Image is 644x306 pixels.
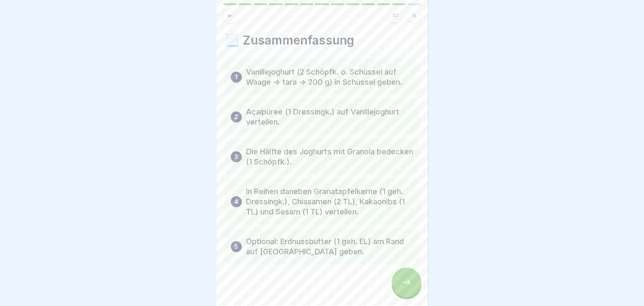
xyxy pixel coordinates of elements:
[246,107,414,127] p: Açaípüree (1 Dressingk.) auf Vanillejoghurt verteilen.
[225,33,420,47] h4: 📃 Zusammenfassung
[246,186,414,217] p: In Reihen daneben Granatapfelkerne (1 geh. Dressingk.), Chiasamen (2 TL), Kakaonibs (1 TL) und Se...
[234,112,238,122] p: 2
[234,152,238,162] p: 3
[235,72,238,82] p: 1
[246,236,414,257] p: Optional: Erdnussbutter (1 geh. EL) am Rand auf [GEOGRAPHIC_DATA] geben.
[234,197,238,207] p: 4
[246,67,414,87] p: Vanillejoghurt (2 Schöpfk. o. Schüssel auf Waage -> tara -> 200 g) in Schüssel geben.
[234,242,238,252] p: 5
[246,147,414,167] p: Die Hälfte des Joghurts mit Granola bedecken (1 Schöpfk.).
